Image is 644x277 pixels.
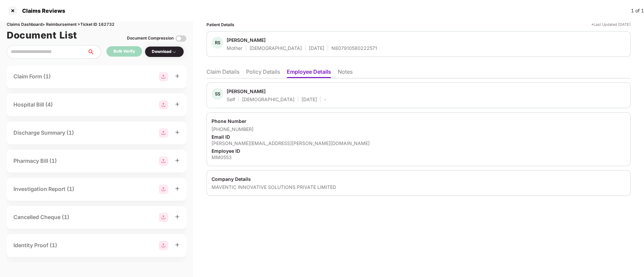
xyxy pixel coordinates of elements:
[227,37,266,43] div: [PERSON_NAME]
[176,33,186,44] img: svg+xml;base64,PHN2ZyBpZD0iVG9nZ2xlLTMyeDMyIiB4bWxucz0iaHR0cDovL3d3dy53My5vcmcvMjAwMC9zdmciIHdpZH...
[212,154,626,160] div: MM0553
[246,68,280,78] li: Policy Details
[159,156,168,166] img: svg+xml;base64,PHN2ZyBpZD0iR3JvdXBfMjg4MTMiIGRhdGEtbmFtZT0iR3JvdXAgMjg4MTMiIHhtbG5zPSJodHRwOi8vd3...
[212,126,626,132] div: [PHONE_NUMBER]
[13,213,69,221] div: Cancelled Cheque (1)
[7,28,77,43] h1: Document List
[13,185,74,193] div: Investigation Report (1)
[13,157,57,165] div: Pharmacy Bill (1)
[13,100,53,109] div: Hospital Bill (4)
[18,7,65,14] div: Claims Reviews
[249,45,302,51] div: [DEMOGRAPHIC_DATA]
[152,49,177,55] div: Download
[212,88,223,100] div: SS
[175,130,180,135] span: plus
[175,243,180,247] span: plus
[175,214,180,219] span: plus
[87,45,101,59] button: search
[159,72,168,81] img: svg+xml;base64,PHN2ZyBpZD0iR3JvdXBfMjg4MTMiIGRhdGEtbmFtZT0iR3JvdXAgMjg4MTMiIHhtbG5zPSJodHRwOi8vd3...
[331,45,377,51] div: N807910580222571
[338,68,353,78] li: Notes
[175,74,180,78] span: plus
[13,241,57,250] div: Identity Proof (1)
[159,128,168,138] img: svg+xml;base64,PHN2ZyBpZD0iR3JvdXBfMjg4MTMiIGRhdGEtbmFtZT0iR3JvdXAgMjg4MTMiIHhtbG5zPSJodHRwOi8vd3...
[227,96,235,102] div: Self
[127,35,174,42] div: Document Compression
[13,72,51,81] div: Claim Form (1)
[7,21,186,28] div: Claims Dashboard > Reimbursement > Ticket ID 162732
[227,88,266,94] div: [PERSON_NAME]
[113,48,135,55] div: Bulk Verify
[159,185,168,194] img: svg+xml;base64,PHN2ZyBpZD0iR3JvdXBfMjg4MTMiIGRhdGEtbmFtZT0iR3JvdXAgMjg4MTMiIHhtbG5zPSJodHRwOi8vd3...
[175,186,180,191] span: plus
[212,176,626,182] div: Company Details
[159,241,168,250] img: svg+xml;base64,PHN2ZyBpZD0iR3JvdXBfMjg4MTMiIGRhdGEtbmFtZT0iR3JvdXAgMjg4MTMiIHhtbG5zPSJodHRwOi8vd3...
[172,49,177,55] img: svg+xml;base64,PHN2ZyBpZD0iRHJvcGRvd24tMzJ4MzIiIHhtbG5zPSJodHRwOi8vd3d3LnczLm9yZy8yMDAwL3N2ZyIgd2...
[87,49,101,55] span: search
[212,118,626,124] div: Phone Number
[631,7,644,14] div: 1 of 1
[212,134,626,140] div: Email ID
[159,213,168,222] img: svg+xml;base64,PHN2ZyBpZD0iR3JvdXBfMjg4MTMiIGRhdGEtbmFtZT0iR3JvdXAgMjg4MTMiIHhtbG5zPSJodHRwOi8vd3...
[175,158,180,163] span: plus
[212,184,626,190] div: MAVENTIC INNOVATIVE SOLUTIONS PRIVATE LIMITED
[206,21,234,28] div: Patient Details
[227,45,242,51] div: Mother
[302,96,317,102] div: [DATE]
[287,68,331,78] li: Employee Details
[159,100,168,110] img: svg+xml;base64,PHN2ZyBpZD0iR3JvdXBfMjg4MTMiIGRhdGEtbmFtZT0iR3JvdXAgMjg4MTMiIHhtbG5zPSJodHRwOi8vd3...
[206,68,239,78] li: Claim Details
[324,96,326,102] div: -
[212,37,223,49] div: RS
[309,45,324,51] div: [DATE]
[13,129,74,137] div: Discharge Summary (1)
[175,102,180,107] span: plus
[212,148,626,154] div: Employee ID
[591,21,631,28] div: *Last Updated [DATE]
[242,96,294,102] div: [DEMOGRAPHIC_DATA]
[212,140,626,146] div: [PERSON_NAME][EMAIL_ADDRESS][PERSON_NAME][DOMAIN_NAME]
